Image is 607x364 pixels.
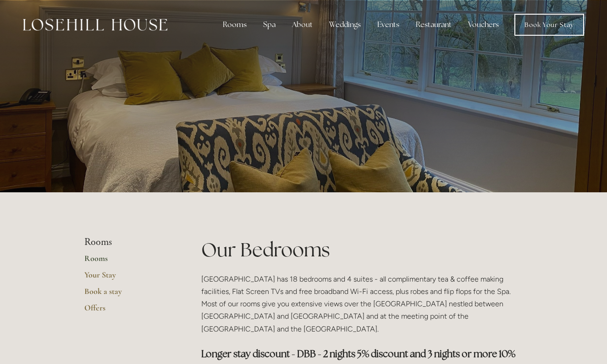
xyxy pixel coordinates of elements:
a: Book a stay [84,286,172,303]
div: Events [370,16,407,34]
h1: Our Bedrooms [201,236,523,263]
div: Restaurant [408,16,459,34]
div: Rooms [215,16,254,34]
div: Spa [256,16,283,34]
div: Weddings [322,16,368,34]
a: Your Stay [84,270,172,286]
a: Book Your Stay [514,14,584,36]
p: [GEOGRAPHIC_DATA] has 18 bedrooms and 4 suites - all complimentary tea & coffee making facilities... [201,273,523,335]
a: Offers [84,303,172,319]
img: Losehill House [23,19,167,31]
li: Rooms [84,236,172,248]
div: About [285,16,320,34]
a: Rooms [84,253,172,270]
a: Vouchers [461,16,506,34]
